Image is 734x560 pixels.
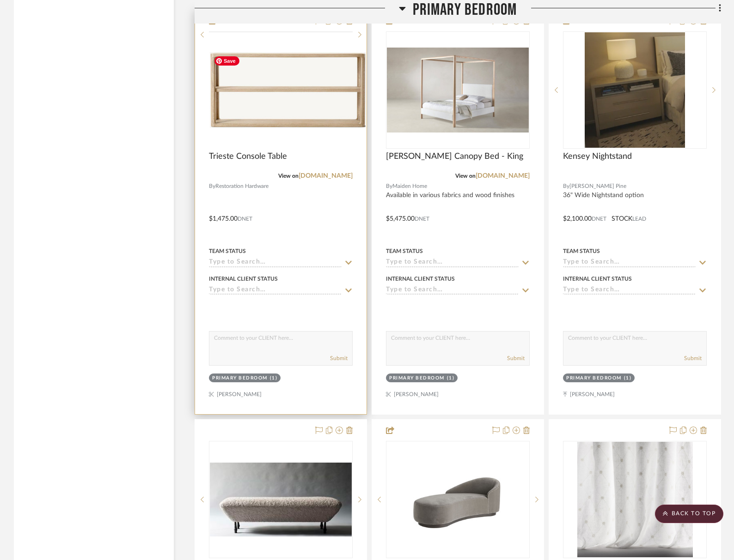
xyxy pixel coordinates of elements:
[577,442,693,557] img: Drapery Fabric
[563,275,632,283] div: Internal Client Status
[392,182,427,191] span: Maiden Home
[330,354,348,362] button: Submit
[563,182,569,191] span: By
[209,151,287,162] span: Trieste Console Table
[210,463,352,536] img: Wilde Bench
[389,375,445,382] div: Primary Bedroom
[624,375,632,382] div: (1)
[386,275,455,283] div: Internal Client Status
[585,32,685,148] img: Kensey Nightstand
[507,354,525,362] button: Submit
[386,151,523,162] span: [PERSON_NAME] Canopy Bed - King
[278,173,299,179] span: View on
[386,259,519,267] input: Type to Search…
[400,442,516,557] img: TURNER CHAISE SHARKSKIN VELVET
[476,173,530,179] a: [DOMAIN_NAME]
[215,182,269,191] span: Restoration Hardware
[386,247,423,255] div: Team Status
[209,286,342,295] input: Type to Search…
[299,173,353,179] a: [DOMAIN_NAME]
[447,375,455,382] div: (1)
[209,182,215,191] span: By
[214,56,239,66] span: Save
[209,247,246,255] div: Team Status
[455,173,476,179] span: View on
[563,247,600,255] div: Team Status
[563,259,696,267] input: Type to Search…
[209,32,367,148] div: 0
[684,354,702,362] button: Submit
[209,259,342,267] input: Type to Search…
[212,375,268,382] div: Primary Bedroom
[655,505,723,523] scroll-to-top-button: BACK TO TOP
[563,286,696,295] input: Type to Search…
[209,275,278,283] div: Internal Client Status
[386,286,519,295] input: Type to Search…
[566,375,622,382] div: Primary Bedroom
[569,182,626,191] span: [PERSON_NAME] Pine
[270,375,278,382] div: (1)
[563,151,632,162] span: Kensey Nightstand
[386,182,392,191] span: By
[387,48,529,132] img: Thompson Canopy Bed - King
